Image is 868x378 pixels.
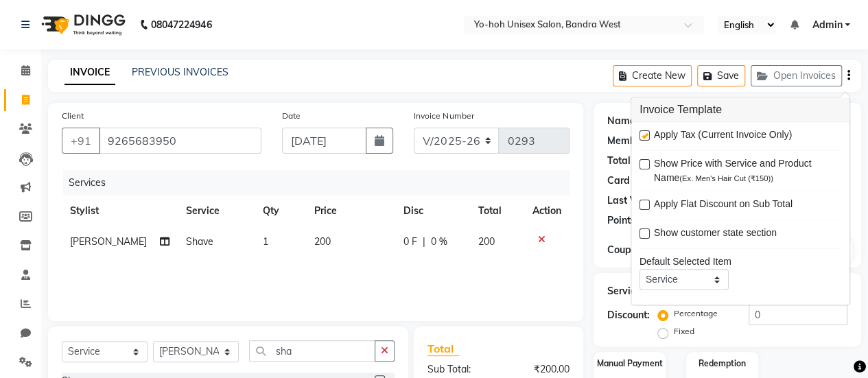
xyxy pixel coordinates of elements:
th: Price [306,196,395,226]
label: Fixed [674,325,694,338]
span: Total [427,342,459,356]
input: Search or Scan [249,340,375,362]
b: 08047224946 [151,5,211,44]
th: Action [524,196,570,226]
span: Shave [186,235,213,248]
span: (Ex. Men's Hair Cut (₹150)) [679,175,773,183]
span: 0 % [431,235,447,249]
span: 200 [478,235,494,248]
span: [PERSON_NAME] [70,235,147,248]
a: PREVIOUS INVOICES [132,66,228,78]
a: INVOICE [64,60,115,85]
div: Card on file: [607,174,664,188]
div: Total Visits: [607,154,661,168]
button: Create New [613,65,692,86]
label: Client [62,110,84,122]
th: Service [178,196,255,226]
span: 200 [314,235,331,248]
div: Membership: [607,134,667,148]
span: 1 [263,235,268,248]
div: Coupon Code [607,243,688,257]
h3: Invoice Template [631,97,849,122]
label: Percentage [674,307,718,320]
th: Total [469,196,524,226]
span: 0 F [403,235,417,249]
span: Apply Tax (Current Invoice Only) [654,128,792,145]
div: Sub Total: [417,362,499,377]
span: Show customer state section [654,226,777,244]
button: +91 [62,128,100,154]
div: ₹200.00 [498,362,580,377]
div: Services [63,170,580,196]
div: No Active Membership [607,134,847,148]
span: Apply Flat Discount on Sub Total [654,198,793,215]
th: Stylist [62,196,178,226]
label: Redemption [699,357,746,370]
span: Show Price with Service and Product Name [654,157,830,186]
div: Name: [607,114,638,128]
span: | [423,235,425,249]
th: Qty [255,196,306,226]
img: logo [35,5,129,44]
label: Invoice Number [414,110,473,122]
div: Service Total: [607,284,670,298]
label: Date [282,110,301,122]
label: Manual Payment [597,357,663,370]
button: Save [697,65,745,86]
div: Discount: [607,308,650,322]
div: Points: [607,213,638,228]
button: Open Invoices [751,65,842,86]
th: Disc [395,196,469,226]
span: Admin [812,18,842,32]
div: Default Selected Item [640,255,841,270]
input: Search by Name/Mobile/Email/Code [99,128,261,154]
div: Last Visit: [607,193,653,208]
